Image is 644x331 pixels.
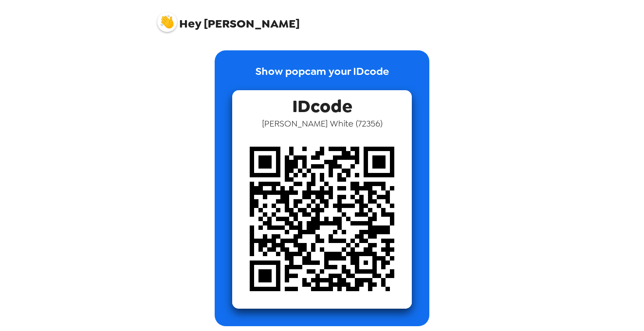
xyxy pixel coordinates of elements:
p: Show popcam your IDcode [255,63,389,90]
span: [PERSON_NAME] [157,8,300,30]
span: Hey [179,16,201,32]
img: profile pic [157,12,177,32]
span: [PERSON_NAME] White ( 72356 ) [262,118,382,129]
span: IDcode [292,90,352,118]
img: qr code [232,129,412,309]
